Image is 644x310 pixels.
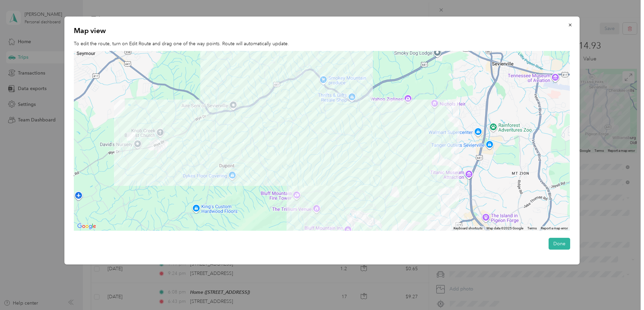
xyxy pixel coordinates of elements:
a: Open this area in Google Maps (opens a new window) [76,222,98,231]
a: Report a map error [541,226,568,230]
p: To edit the route, turn on Edit Route and drag one of the way points. Route will automatically up... [74,40,570,47]
a: Terms (opens in new tab) [527,226,537,230]
img: Google [76,222,98,231]
iframe: Everlance-gr Chat Button Frame [606,272,644,310]
span: Map data ©2025 Google [487,226,523,230]
p: Map view [74,26,570,35]
button: Done [549,238,570,250]
button: Keyboard shortcuts [453,226,482,231]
